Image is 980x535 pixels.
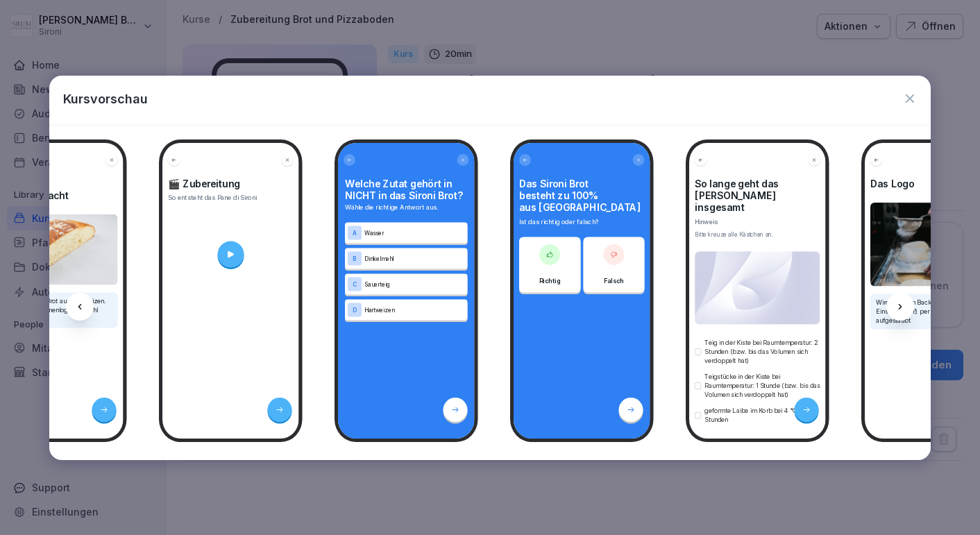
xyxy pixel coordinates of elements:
[168,193,294,202] p: So entsteht das Pane di Sironi
[364,280,465,288] p: Sauerteig
[364,228,465,237] p: Wasser
[63,90,148,108] p: Kursvorschau
[695,217,820,226] p: Hinweis
[704,406,820,424] p: geformte Laibe im Korb bei 4 °C: ca. 18 Stunden
[353,281,357,287] p: C
[603,275,623,285] p: Falsch
[353,255,357,262] p: B
[168,178,294,189] h4: 🎬 Zubereitung
[704,372,820,399] p: Teigstücke in der Kiste bei Raumtemperatur: 1 Stunde (bzw. bis das Volumen sich verdoppelt hat)
[539,275,560,285] p: Richtig
[695,230,820,239] div: Bitte kreuze alle Kästchen an.
[704,338,820,365] p: Teig in der Kiste bei Raumtemperatur: 2 Stunden (bzw. bis das Volumen sich verdoppelt hat)
[519,217,645,227] p: Ist das richtig oder falsch?
[345,178,468,201] h4: Welche Zutat gehört in NICHT in das Sironi Brot?
[695,251,820,325] img: ImageAndTextPreview.jpg
[364,305,465,314] p: Hartweizen
[353,230,357,236] p: A
[695,178,820,213] h4: So lange geht das [PERSON_NAME] insgesamt
[345,203,468,212] p: Wähle die richtige Antwort aus.
[364,254,465,262] p: Dinkelmehl
[353,307,357,313] p: D
[519,178,645,213] h4: Das Sironi Brot besteht zu 100% aus [GEOGRAPHIC_DATA]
